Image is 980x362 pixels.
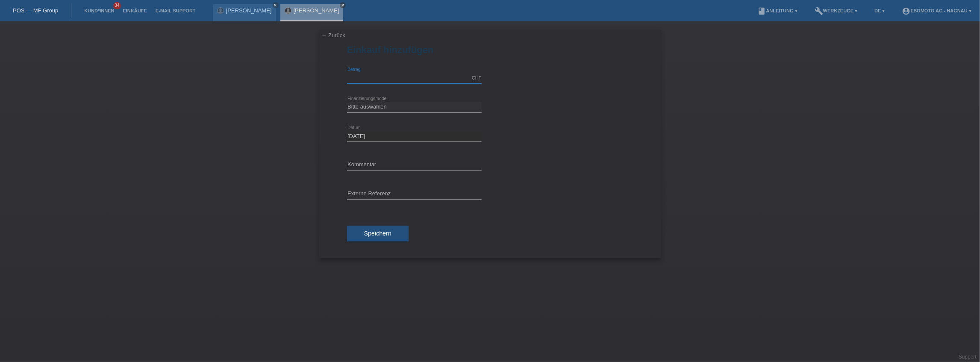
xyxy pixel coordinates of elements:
[810,8,862,13] a: buildWerkzeuge ▾
[364,230,391,237] span: Speichern
[472,75,482,80] div: CHF
[13,7,58,14] a: POS — MF Group
[321,32,345,38] a: ← Zurück
[347,226,409,242] button: Speichern
[226,7,272,14] a: [PERSON_NAME]
[80,8,118,13] a: Kund*innen
[959,354,977,360] a: Support
[113,2,121,9] span: 34
[151,8,200,13] a: E-Mail Support
[274,3,278,7] i: close
[753,8,802,13] a: bookAnleitung ▾
[341,3,345,7] i: close
[347,44,633,55] h1: Einkauf hinzufügen
[898,8,976,13] a: account_circleEsomoto AG - Hagnau ▾
[294,7,339,14] a: [PERSON_NAME]
[902,7,911,15] i: account_circle
[870,8,889,13] a: DE ▾
[758,7,766,15] i: book
[118,8,151,13] a: Einkäufe
[340,2,346,8] a: close
[273,2,279,8] a: close
[815,7,823,15] i: build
